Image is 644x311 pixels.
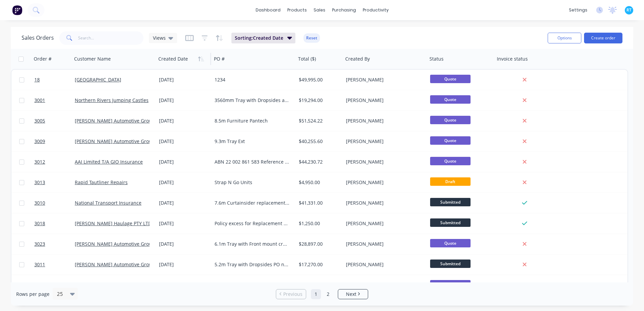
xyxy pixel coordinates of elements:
[215,261,289,268] div: 5.2m Tray with Dropsides PO no 405V133735 VIN [VEHICLE_IDENTIFICATION_NUMBER] JC00575 Deal 13896
[215,138,289,145] div: 9.3m Tray Ext
[235,35,283,41] span: Sorting: Created Date
[34,172,75,193] a: 3013
[75,261,171,268] a: [PERSON_NAME] Automotive Group Pty Ltd
[346,200,421,206] div: [PERSON_NAME]
[215,117,289,124] div: 8.5m Furniture Pantech
[252,5,284,15] a: dashboard
[346,159,421,165] div: [PERSON_NAME]
[298,56,316,62] div: Total ($)
[299,117,339,124] div: $51,524.22
[75,138,171,144] a: [PERSON_NAME] Automotive Group Pty Ltd
[75,117,171,124] a: [PERSON_NAME] Automotive Group Pty Ltd
[153,34,166,41] span: Views
[34,131,75,151] a: 3009
[34,90,75,110] a: 3001
[34,275,75,295] a: 3026
[74,56,111,62] div: Customer Name
[626,7,632,13] span: RT
[346,117,421,124] div: [PERSON_NAME]
[34,97,45,104] span: 3001
[214,56,225,62] div: PO #
[346,179,421,186] div: [PERSON_NAME]
[299,220,339,227] div: $1,250.00
[548,33,581,43] button: Options
[159,282,209,288] div: [DATE]
[429,56,444,62] div: Status
[430,75,471,83] span: Quote
[497,56,528,62] div: Invoice status
[75,179,128,185] a: Rapid Tautliner Repairs
[34,254,75,275] a: 3011
[311,289,321,299] a: Page 1 is your current page
[159,241,209,247] div: [DATE]
[75,220,152,227] a: [PERSON_NAME] Haulage PTY LTD
[34,261,45,268] span: 3011
[78,31,144,45] input: Search...
[299,282,339,288] div: $0.00
[215,159,289,165] div: ABN 22 002 861 583 Reference K009429638 [PERSON_NAME] OD 160216 [PERSON_NAME] XO80PQ
[430,95,471,104] span: Quote
[34,159,45,165] span: 3012
[273,289,371,299] ul: Pagination
[215,282,289,288] div: Chassis Extension on Isuzu FDS from 4250mm to 5500mm
[276,291,306,298] a: Previous page
[430,239,471,247] span: Quote
[215,200,289,206] div: 7.6m Curtainsider replacement Claim no 537836 - 460782 [PERSON_NAME] Haulage
[75,282,171,288] a: [PERSON_NAME] Automotive Group Pty Ltd
[34,117,45,124] span: 3005
[430,116,471,124] span: Quote
[299,138,339,145] div: $40,255.60
[34,282,45,288] span: 3026
[310,5,329,15] div: sales
[34,152,75,172] a: 3012
[159,117,209,124] div: [DATE]
[284,5,310,15] div: products
[215,76,289,83] div: 1234
[34,220,45,227] span: 3018
[159,261,209,268] div: [DATE]
[299,241,339,247] div: $28,897.00
[159,220,209,227] div: [DATE]
[159,179,209,186] div: [DATE]
[346,282,421,288] div: [PERSON_NAME]
[346,241,421,247] div: [PERSON_NAME]
[159,159,209,165] div: [DATE]
[430,218,471,227] span: Submitted
[34,234,75,254] a: 3023
[299,159,339,165] div: $44,230.72
[34,179,45,186] span: 3013
[323,289,333,299] a: Page 2
[75,76,121,83] a: [GEOGRAPHIC_DATA]
[34,76,40,83] span: 18
[430,177,471,186] span: Draft
[346,220,421,227] div: [PERSON_NAME]
[299,97,339,104] div: $19,294.00
[34,138,45,145] span: 3009
[346,291,356,298] span: Next
[34,111,75,131] a: 3005
[299,179,339,186] div: $4,950.00
[215,241,289,247] div: 6.1m Tray with Front mount crane
[584,33,622,43] button: Create order
[303,33,320,43] button: Reset
[75,97,149,103] a: Northern Rivers Jumping Castles
[299,261,339,268] div: $17,270.00
[75,241,171,247] a: [PERSON_NAME] Automotive Group Pty Ltd
[566,5,591,15] div: settings
[346,97,421,104] div: [PERSON_NAME]
[329,5,359,15] div: purchasing
[345,56,370,62] div: Created By
[34,70,75,90] a: 18
[75,200,141,206] a: National Transport Insurance
[159,200,209,206] div: [DATE]
[430,157,471,165] span: Quote
[299,200,339,206] div: $41,331.00
[22,35,54,41] h1: Sales Orders
[231,33,295,43] button: Sorting:Created Date
[283,291,302,298] span: Previous
[75,159,143,165] a: AAI Limited T/A GIO Insurance
[359,5,392,15] div: productivity
[34,200,45,206] span: 3010
[159,138,209,145] div: [DATE]
[215,220,289,227] div: Policy excess for Replacement 7.6m Curtainsider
